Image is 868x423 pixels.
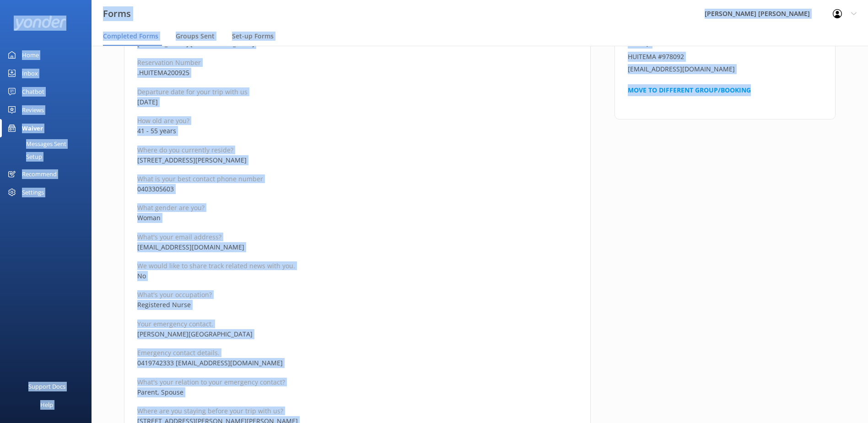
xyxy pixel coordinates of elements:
[5,150,42,163] div: Setup
[137,378,577,386] p: What's your relation to your emergency contact?
[137,387,577,397] p: Parent, Spouse
[137,300,577,310] p: Registered Nurse
[137,407,577,415] p: Where are you staying before your trip with us?
[137,68,577,78] p: .HUITEMA200925
[22,183,44,201] div: Settings
[103,6,131,21] h3: Forms
[137,329,577,339] p: [PERSON_NAME][GEOGRAPHIC_DATA]
[137,320,577,328] p: Your emergency contact.
[137,58,577,67] p: Reservation Number
[22,46,39,64] div: Home
[22,101,44,119] div: Reviews
[628,86,751,94] a: Move to different Group/Booking
[22,64,38,82] div: Inbox
[5,137,66,150] div: Messages Sent
[137,126,577,136] p: 41 - 55 years
[137,271,577,281] p: No
[137,184,577,194] p: 0403305603
[137,146,577,154] p: Where do you currently reside?
[22,119,43,137] div: Waiver
[176,32,215,41] span: Groups Sent
[232,32,274,41] span: Set-up Forms
[137,203,577,212] p: What gender are you?
[137,358,577,368] p: 0419742333 [EMAIL_ADDRESS][DOMAIN_NAME]
[137,174,577,183] p: What is your best contact phone number
[137,116,577,125] p: How old are you?
[103,32,158,41] span: Completed Forms
[137,213,577,223] p: Woman
[137,87,577,96] p: Departure date for your trip with us
[137,348,577,357] p: Emergency contact details.
[137,290,577,299] p: What's your occupation?
[137,155,577,165] p: [STREET_ADDRESS][PERSON_NAME]
[137,233,577,241] p: What's your email address?
[628,64,823,74] p: [EMAIL_ADDRESS][DOMAIN_NAME]
[28,377,65,396] div: Support Docs
[137,242,577,252] p: [EMAIL_ADDRESS][DOMAIN_NAME]
[14,16,66,31] img: yonder-white-logo.png
[137,261,577,270] p: We would like to share track related news with you.
[40,396,53,414] div: Help
[22,165,57,183] div: Recommend
[628,52,823,62] p: HUITEMA #978092
[22,82,44,101] div: Chatbot
[5,150,92,163] a: Setup
[5,137,92,150] a: Messages Sent
[137,97,577,107] p: [DATE]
